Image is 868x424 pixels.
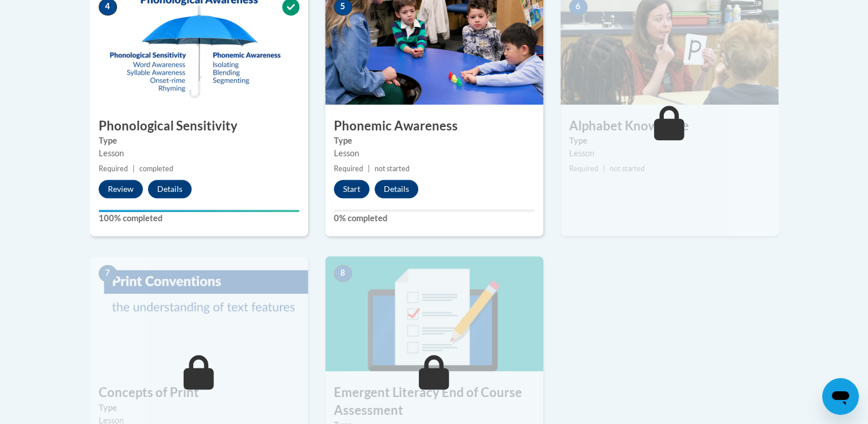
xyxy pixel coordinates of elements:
button: Details [148,180,192,198]
span: | [368,164,370,173]
span: not started [375,164,410,173]
h3: Alphabet Knowledge [560,117,779,135]
h3: Phonemic Awareness [325,117,543,135]
img: Course Image [90,256,308,371]
label: Type [99,134,299,147]
div: Your progress [99,210,299,212]
span: 7 [99,265,117,282]
h3: Phonological Sensitivity [90,117,308,135]
div: Lesson [99,147,299,160]
span: | [133,164,135,173]
button: Details [375,180,418,198]
iframe: Button to launch messaging window [822,378,859,415]
h3: Emergent Literacy End of Course Assessment [325,384,543,419]
button: Review [99,180,143,198]
div: Lesson [334,147,535,160]
h3: Concepts of Print [90,384,308,402]
span: | [603,164,605,173]
span: Required [569,164,598,173]
span: completed [139,164,173,173]
label: 0% completed [334,212,535,225]
img: Course Image [325,256,543,371]
label: 100% completed [99,212,299,225]
button: Start [334,180,369,198]
span: 8 [334,265,352,282]
span: Required [334,164,363,173]
label: Type [99,402,299,414]
span: not started [610,164,645,173]
span: Required [99,164,128,173]
label: Type [334,134,535,147]
label: Type [569,134,770,147]
div: Lesson [569,147,770,160]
